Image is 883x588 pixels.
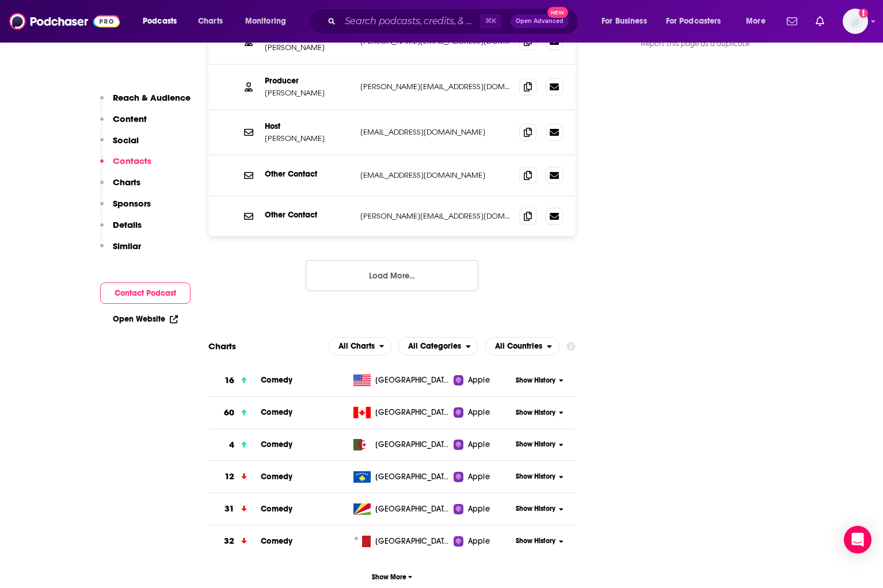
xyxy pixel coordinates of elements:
[454,536,512,547] a: Apple
[375,375,450,386] span: United States
[360,170,510,180] p: [EMAIL_ADDRESS][DOMAIN_NAME]
[512,536,568,546] button: Show History
[208,429,261,461] a: 4
[191,12,230,30] a: Charts
[593,12,661,30] button: open menu
[100,198,151,219] button: Sponsors
[602,13,647,29] span: For Business
[100,177,140,198] button: Charts
[516,18,564,24] span: Open Advanced
[843,9,868,34] span: Logged in as jbleiche
[113,240,141,251] p: Similar
[468,503,490,515] span: Apple
[512,504,568,514] button: Show History
[375,471,450,483] span: Kosovo
[375,503,450,515] span: Seychelles
[468,439,490,450] span: Apple
[360,82,510,91] p: [PERSON_NAME][EMAIL_ADDRESS][DOMAIN_NAME]
[485,337,560,356] button: open menu
[113,219,142,230] p: Details
[811,12,829,31] a: Show notifications dropdown
[340,12,480,30] input: Search podcasts, credits, & more...
[135,12,192,30] button: open menu
[100,135,139,156] button: Social
[360,211,510,221] p: [PERSON_NAME][EMAIL_ADDRESS][DOMAIN_NAME]
[516,536,555,546] span: Show History
[9,10,120,32] img: Podchaser - Follow, Share and Rate Podcasts
[349,503,454,515] a: [GEOGRAPHIC_DATA]
[349,439,454,450] a: [GEOGRAPHIC_DATA]
[265,133,351,143] p: [PERSON_NAME]
[265,169,351,179] p: Other Contact
[843,9,868,34] img: User Profile
[547,7,568,18] span: New
[512,408,568,418] button: Show History
[454,503,512,515] a: Apple
[208,365,261,396] a: 16
[261,407,292,417] a: Comedy
[454,439,512,450] a: Apple
[208,566,576,587] button: Show More
[261,375,292,385] a: Comedy
[113,198,151,209] p: Sponsors
[265,43,351,52] p: [PERSON_NAME]
[224,406,234,419] h3: 60
[659,12,738,30] button: open menu
[738,12,780,30] button: open menu
[468,536,490,547] span: Apple
[113,177,140,188] p: Charts
[666,13,721,29] span: For Podcasters
[224,470,234,483] h3: 12
[468,375,490,386] span: Apple
[516,376,555,385] span: Show History
[512,376,568,385] button: Show History
[265,210,351,220] p: Other Contact
[208,397,261,429] a: 60
[454,407,512,418] a: Apple
[516,472,555,482] span: Show History
[859,9,868,18] svg: Add a profile image
[746,13,766,29] span: More
[261,440,292,449] a: Comedy
[261,536,292,546] a: Comedy
[480,14,501,29] span: ⌘ K
[408,342,461,350] span: All Categories
[516,440,555,449] span: Show History
[610,39,782,48] div: Report this page as a duplicate.
[261,504,292,514] a: Comedy
[349,375,454,386] a: [GEOGRAPHIC_DATA]
[100,240,141,262] button: Similar
[265,121,351,131] p: Host
[113,135,139,146] p: Social
[245,13,286,29] span: Monitoring
[100,92,191,113] button: Reach & Audience
[100,155,151,177] button: Contacts
[512,472,568,482] button: Show History
[516,408,555,418] span: Show History
[113,155,151,166] p: Contacts
[349,536,454,547] a: [GEOGRAPHIC_DATA]
[261,472,292,482] a: Comedy
[516,504,555,514] span: Show History
[100,113,147,135] button: Content
[375,536,450,547] span: Malta
[208,341,236,352] h2: Charts
[375,407,450,418] span: Canada
[237,12,301,30] button: open menu
[398,337,478,356] h2: Categories
[224,534,234,548] h3: 32
[113,113,147,124] p: Content
[511,14,569,28] button: Open AdvancedNew
[208,461,261,492] a: 12
[468,407,490,418] span: Apple
[208,493,261,525] a: 31
[468,471,490,483] span: Apple
[485,337,560,356] h2: Countries
[372,573,413,581] span: Show More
